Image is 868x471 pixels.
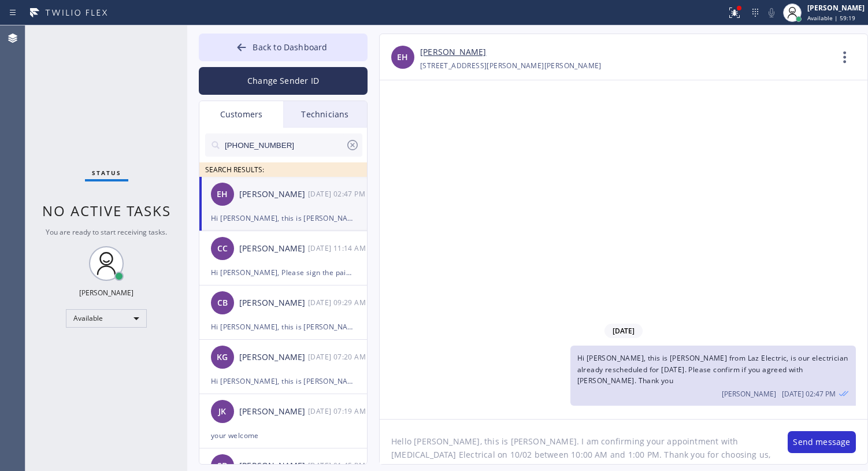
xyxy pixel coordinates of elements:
[604,324,643,338] span: [DATE]
[722,389,776,399] span: [PERSON_NAME]
[577,353,848,385] span: Hi [PERSON_NAME], this is [PERSON_NAME] from Laz Electric, is our electrician already rescheduled...
[92,169,121,177] span: Status
[239,242,308,255] div: [PERSON_NAME]
[788,431,856,453] button: Send message
[807,3,865,13] div: [PERSON_NAME]
[79,288,133,298] div: [PERSON_NAME]
[211,266,355,279] div: Hi [PERSON_NAME], Please sign the paid invoice, thank you.
[42,201,171,220] span: No active tasks
[211,429,355,442] div: your welcome
[239,351,308,364] div: [PERSON_NAME]
[46,227,167,237] span: You are ready to start receiving tasks.
[570,346,856,406] div: 09/19/2025 9:47 AM
[308,405,368,418] div: 09/18/2025 9:19 AM
[807,14,855,22] span: Available | 59:19
[253,42,327,53] span: Back to Dashboard
[239,188,308,201] div: [PERSON_NAME]
[239,296,308,310] div: [PERSON_NAME]
[308,296,368,309] div: 09/18/2025 9:29 AM
[308,187,368,201] div: 09/19/2025 9:47 AM
[217,351,228,364] span: KG
[782,389,836,399] span: [DATE] 02:47 PM
[397,51,408,64] span: EH
[217,242,228,255] span: CC
[199,101,283,128] div: Customers
[217,296,228,310] span: CB
[211,374,355,388] div: Hi [PERSON_NAME], this is [PERSON_NAME] from Altec Electrical Corporation, I already sent the pai...
[66,309,147,328] div: Available
[420,59,602,72] div: [STREET_ADDRESS][PERSON_NAME][PERSON_NAME]
[308,350,368,364] div: 09/18/2025 9:20 AM
[420,46,486,59] a: [PERSON_NAME]
[218,405,226,418] span: JK
[211,212,355,225] div: Hi [PERSON_NAME], this is [PERSON_NAME] from Laz Electric, is our electrician already rescheduled...
[283,101,367,128] div: Technicians
[199,34,368,61] button: Back to Dashboard
[211,320,355,333] div: Hi [PERSON_NAME], this is [PERSON_NAME] from Electrician Service, I already sent the paid invoice...
[224,133,346,157] input: Search
[308,242,368,255] div: 09/19/2025 9:14 AM
[217,188,228,201] span: EH
[239,405,308,418] div: [PERSON_NAME]
[380,420,776,464] textarea: Hello [PERSON_NAME], this is [PERSON_NAME]. I am confirming your appointment with [MEDICAL_DATA] ...
[763,5,780,21] button: Mute
[205,165,264,175] span: SEARCH RESULTS:
[199,67,368,95] button: Change Sender ID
